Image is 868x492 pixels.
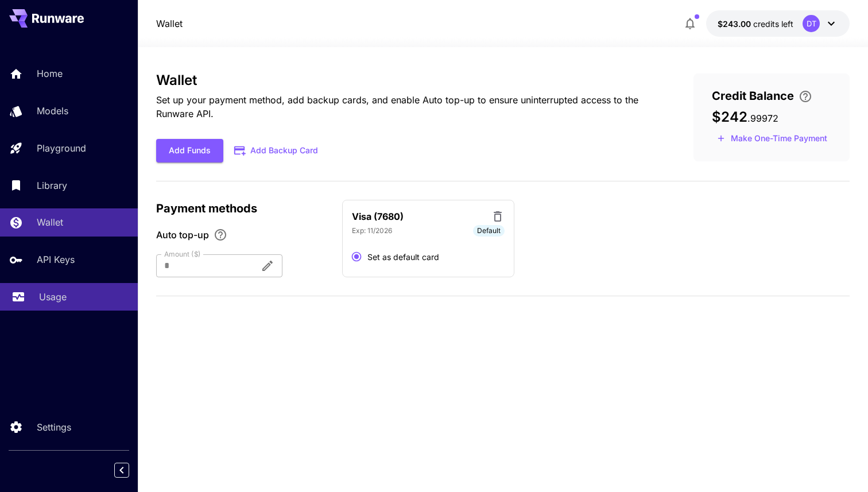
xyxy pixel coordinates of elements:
[712,109,747,125] span: $242
[352,226,392,236] p: Exp: 11/2026
[223,140,330,162] button: Add Backup Card
[164,249,201,259] label: Amount ($)
[156,200,328,217] p: Payment methods
[156,139,223,162] button: Add Funds
[718,18,793,30] div: $242.99972
[794,90,817,103] button: Enter your card details and choose an Auto top-up amount to avoid service interruptions. We'll au...
[37,104,68,118] p: Models
[156,17,183,30] nav: breadcrumb
[123,460,138,481] div: Collapse sidebar
[352,210,404,223] p: Visa (7680)
[37,253,75,266] p: API Keys
[156,17,183,30] a: Wallet
[37,420,71,434] p: Settings
[803,15,820,32] div: DT
[156,72,657,88] h3: Wallet
[209,228,232,242] button: Enable Auto top-up to ensure uninterrupted service. We'll automatically bill the chosen amount wh...
[37,179,67,192] p: Library
[712,87,794,104] span: Credit Balance
[37,141,86,155] p: Playground
[114,463,129,478] button: Collapse sidebar
[37,67,63,80] p: Home
[473,226,505,236] span: Default
[37,215,63,229] p: Wallet
[753,19,793,29] span: credits left
[718,19,753,29] span: $243.00
[156,228,209,242] span: Auto top-up
[156,93,657,121] p: Set up your payment method, add backup cards, and enable Auto top-up to ensure uninterrupted acce...
[367,251,439,263] span: Set as default card
[747,113,778,124] span: . 99972
[706,10,850,37] button: $242.99972DT
[39,290,67,304] p: Usage
[712,130,832,148] button: Make a one-time, non-recurring payment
